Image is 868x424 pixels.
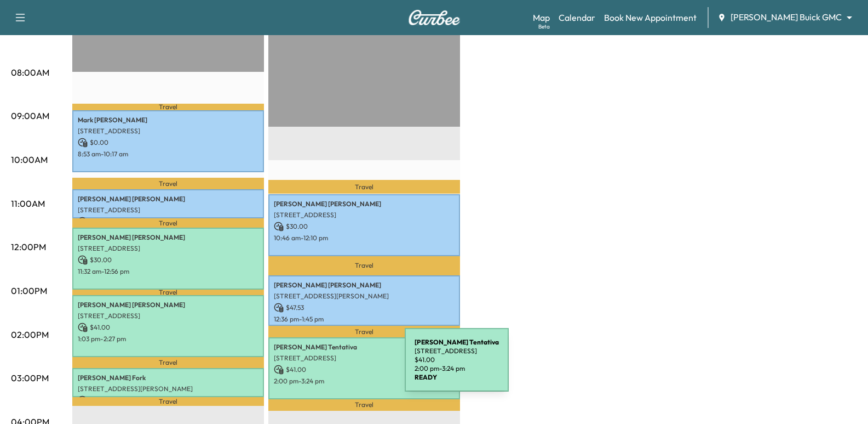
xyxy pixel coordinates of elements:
[78,127,258,135] p: [STREET_ADDRESS]
[538,22,550,31] div: Beta
[78,301,258,309] p: [PERSON_NAME] [PERSON_NAME]
[72,397,264,406] p: Travel
[72,357,264,368] p: Travel
[415,338,499,346] b: [PERSON_NAME] Tentativa
[415,373,437,381] b: READY
[11,328,49,341] p: 02:00PM
[274,303,455,313] p: $ 47.53
[274,222,455,231] p: $ 30.00
[78,244,258,253] p: [STREET_ADDRESS]
[11,109,49,122] p: 09:00AM
[72,290,264,295] p: Travel
[72,104,264,110] p: Travel
[274,343,455,352] p: [PERSON_NAME] Tentativa
[274,377,455,386] p: 2:00 pm - 3:24 pm
[78,385,258,393] p: [STREET_ADDRESS][PERSON_NAME]
[11,371,49,385] p: 03:00PM
[415,355,499,364] p: $ 41.00
[78,267,258,276] p: 11:32 am - 12:56 pm
[78,323,258,332] p: $ 41.00
[274,234,455,242] p: 10:46 am - 12:10 pm
[78,395,258,405] p: $ 0.00
[72,178,264,190] p: Travel
[274,211,455,219] p: [STREET_ADDRESS]
[78,116,258,125] p: Mark [PERSON_NAME]
[274,354,455,363] p: [STREET_ADDRESS]
[78,150,258,159] p: 8:53 am - 10:17 am
[78,206,258,214] p: [STREET_ADDRESS]
[11,197,45,210] p: 11:00AM
[72,218,264,228] p: Travel
[78,255,258,265] p: $ 30.00
[415,364,499,373] p: 2:00 pm - 3:24 pm
[274,281,455,290] p: [PERSON_NAME] [PERSON_NAME]
[274,200,455,208] p: [PERSON_NAME] [PERSON_NAME]
[274,292,455,301] p: [STREET_ADDRESS][PERSON_NAME]
[559,11,595,24] a: Calendar
[268,256,460,275] p: Travel
[78,335,258,343] p: 1:03 pm - 2:27 pm
[11,153,48,166] p: 10:00AM
[533,11,550,24] a: MapBeta
[11,240,46,253] p: 12:00PM
[268,399,460,411] p: Travel
[408,10,461,25] img: Curbee Logo
[11,66,49,79] p: 08:00AM
[268,326,460,337] p: Travel
[268,180,460,194] p: Travel
[274,365,455,375] p: $ 41.00
[78,374,258,382] p: [PERSON_NAME] Fork
[731,11,842,24] span: [PERSON_NAME] Buick GMC
[78,138,258,148] p: $ 0.00
[78,195,258,203] p: [PERSON_NAME] [PERSON_NAME]
[11,284,47,297] p: 01:00PM
[274,315,455,324] p: 12:36 pm - 1:45 pm
[78,217,258,227] p: $ 30.00
[78,312,258,320] p: [STREET_ADDRESS]
[604,11,697,24] a: Book New Appointment
[415,347,499,355] p: [STREET_ADDRESS]
[78,233,258,242] p: [PERSON_NAME] [PERSON_NAME]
